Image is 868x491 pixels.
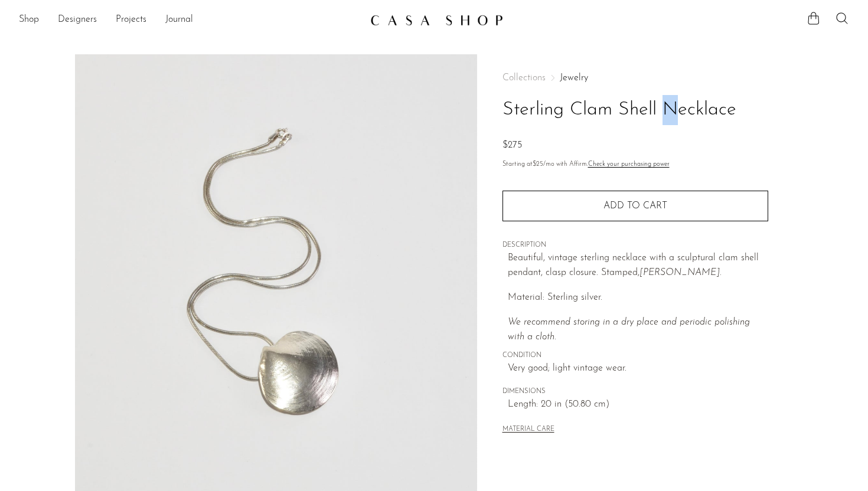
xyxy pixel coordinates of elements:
a: Journal [165,12,193,28]
button: Add to cart [502,191,768,221]
span: $25 [533,161,543,168]
span: DESCRIPTION [502,240,768,251]
nav: Desktop navigation [19,10,361,30]
em: We recommend storing in a dry place and periodic polishing with a cloth. [508,317,750,342]
span: CONDITION [502,351,768,361]
em: [PERSON_NAME]. [639,268,722,277]
span: Add to cart [603,201,667,211]
span: $275 [502,140,522,150]
nav: Breadcrumbs [502,73,768,83]
a: Projects [116,12,146,28]
a: Check your purchasing power - Learn more about Affirm Financing (opens in modal) [588,161,670,168]
h1: Sterling Clam Shell Necklace [502,95,768,125]
ul: NEW HEADER MENU [19,10,361,30]
span: DIMENSIONS [502,387,768,397]
a: Shop [19,12,39,28]
span: Very good; light vintage wear. [508,361,768,377]
p: Material: Sterling silver. [508,290,768,306]
span: Collections [502,73,546,83]
p: Starting at /mo with Affirm. [502,159,768,170]
a: Designers [58,12,97,28]
button: MATERIAL CARE [502,425,554,434]
span: Length: 20 in (50.80 cm) [508,397,768,413]
p: Beautiful, vintage sterling necklace with a sculptural clam shell pendant, clasp closure. Stamped, [508,251,768,281]
a: Jewelry [560,73,588,83]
